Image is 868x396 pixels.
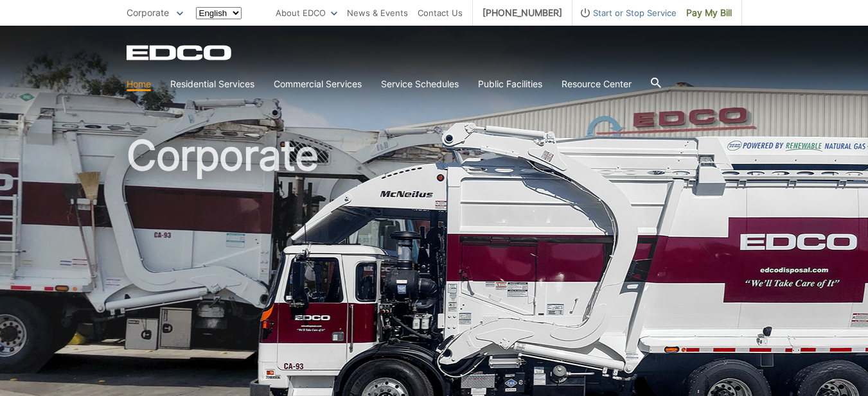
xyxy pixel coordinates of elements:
a: Commercial Services [274,77,362,91]
span: Pay My Bill [686,6,732,20]
a: Service Schedules [381,77,459,91]
a: Home [127,77,151,91]
a: Contact Us [418,6,463,20]
select: Select a language [196,7,242,19]
a: Resource Center [562,77,632,91]
a: News & Events [347,6,408,20]
a: About EDCO [276,6,337,20]
a: Public Facilities [478,77,542,91]
a: Residential Services [170,77,254,91]
a: EDCD logo. Return to the homepage. [127,45,233,60]
span: Corporate [127,7,169,18]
